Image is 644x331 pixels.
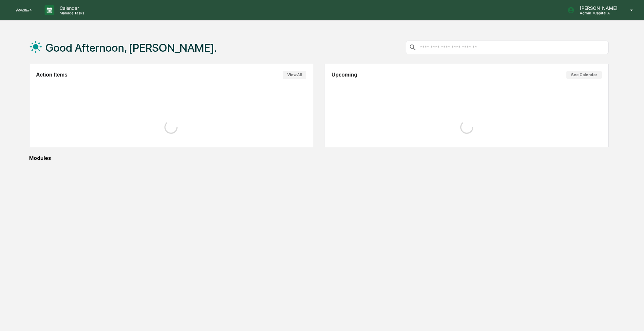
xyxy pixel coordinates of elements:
[16,9,31,12] img: logo
[575,11,621,15] p: Admin • Capital A
[54,5,87,11] p: Calendar
[283,71,306,79] button: View All
[46,41,217,54] h1: Good Afternoon, [PERSON_NAME].
[54,11,87,15] p: Manage Tasks
[331,72,357,78] h2: Upcoming
[36,72,67,78] h2: Action Items
[29,155,609,161] div: Modules
[575,5,621,11] p: [PERSON_NAME]
[566,71,602,79] button: See Calendar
